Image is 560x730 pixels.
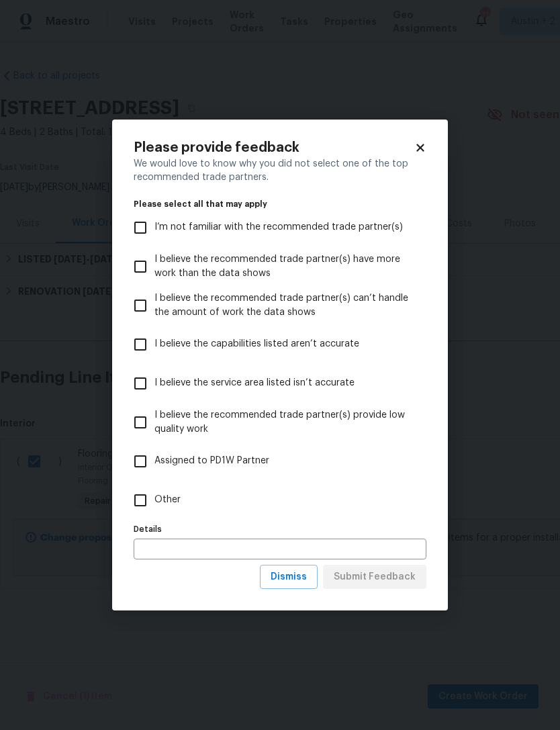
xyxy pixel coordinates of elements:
span: Dismiss [271,569,307,586]
legend: Please select all that may apply [134,200,426,208]
button: Dismiss [260,565,318,590]
div: We would love to know why you did not select one of the top recommended trade partners. [134,157,426,184]
span: I believe the capabilities listed aren’t accurate [154,337,359,351]
span: I believe the recommended trade partner(s) provide low quality work [154,408,416,437]
span: Other [154,493,181,507]
span: I believe the recommended trade partner(s) can’t handle the amount of work the data shows [154,291,416,320]
label: Details [134,525,426,533]
span: I believe the recommended trade partner(s) have more work than the data shows [154,253,416,281]
span: Assigned to PD1W Partner [154,454,269,468]
span: I believe the service area listed isn’t accurate [154,376,355,390]
h2: Please provide feedback [134,141,414,154]
span: I’m not familiar with the recommended trade partner(s) [154,220,403,234]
